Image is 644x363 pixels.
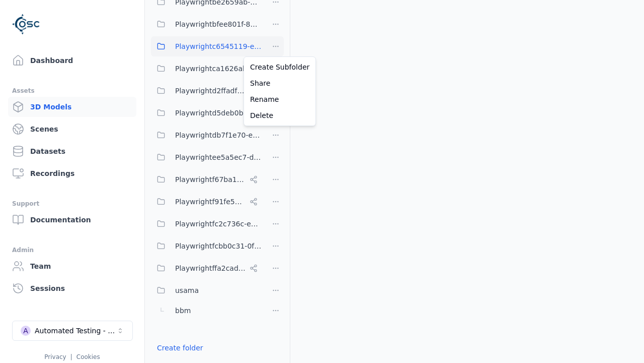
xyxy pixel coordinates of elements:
[246,107,313,124] a: Delete
[246,91,313,107] a: Rename
[246,75,313,91] a: Share
[246,59,313,75] a: Create Subfolder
